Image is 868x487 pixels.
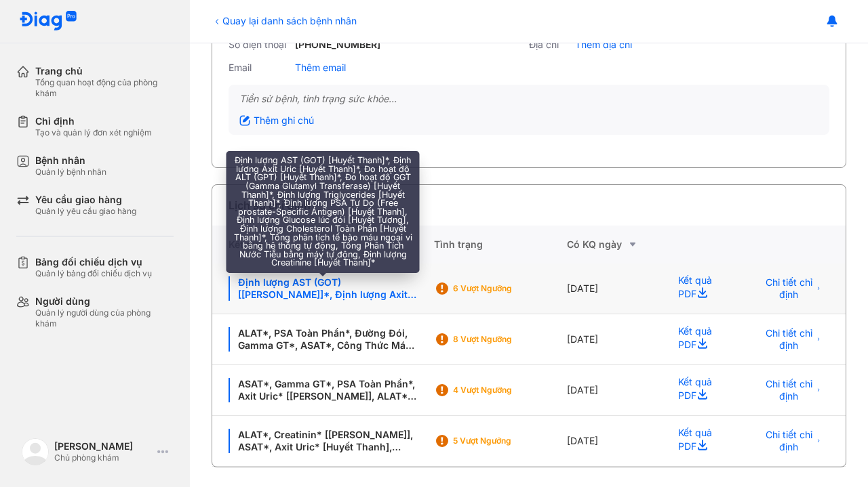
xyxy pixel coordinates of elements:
[662,263,741,314] div: Kết quả PDF
[529,39,570,51] div: Địa chỉ
[295,62,346,74] div: Thêm email
[35,194,136,206] div: Yêu cầu giao hàng
[765,429,812,453] span: Chi tiết chỉ định
[757,379,829,401] button: Chi tiết chỉ định
[35,295,174,308] div: Người dùng
[567,236,662,253] div: Có KQ ngày
[757,278,829,299] button: Chi tiết chỉ định
[434,226,567,263] div: Tình trạng
[239,114,314,127] div: Thêm ghi chú
[295,39,380,51] div: [PHONE_NUMBER]
[54,452,152,463] div: Chủ phòng khám
[567,263,662,314] div: [DATE]
[453,436,561,446] div: 5 Vượt ngưỡng
[212,14,357,28] div: Quay lại danh sách bệnh nhân
[765,327,812,352] span: Chi tiết chỉ định
[567,365,662,416] div: [DATE]
[229,39,290,51] div: Số điện thoại
[757,430,829,452] button: Chi tiết chỉ định
[575,39,632,51] div: Thêm địa chỉ
[35,115,152,127] div: Chỉ định
[662,365,741,416] div: Kết quả PDF
[453,385,561,396] div: 4 Vượt ngưỡng
[35,206,136,217] div: Quản lý yêu cầu giao hàng
[19,11,77,32] img: logo
[212,226,434,263] div: Kết quả
[35,308,174,329] div: Quản lý người dùng của phòng khám
[765,276,812,301] span: Chi tiết chỉ định
[229,62,290,74] div: Email
[35,268,152,279] div: Quản lý bảng đối chiếu dịch vụ
[35,167,106,177] div: Quản lý bệnh nhân
[453,334,561,345] div: 8 Vượt ngưỡng
[757,329,829,350] button: Chi tiết chỉ định
[229,327,418,352] div: ALAT*, PSA Toàn Phần*, Đường Đói, Gamma GT*, ASAT*, Công Thức Máu, Creatinine* [[PERSON_NAME]]
[453,283,561,294] div: 6 Vượt ngưỡng
[22,438,49,465] img: logo
[567,416,662,467] div: [DATE]
[35,256,152,268] div: Bảng đối chiếu dịch vụ
[35,77,174,99] div: Tổng quan hoạt động của phòng khám
[229,197,311,213] div: Lịch sử chỉ định
[567,314,662,365] div: [DATE]
[239,93,818,105] div: Tiền sử bệnh, tình trạng sức khỏe...
[54,440,152,452] div: [PERSON_NAME]
[662,314,741,365] div: Kết quả PDF
[662,416,741,467] div: Kết quả PDF
[35,127,152,138] div: Tạo và quản lý đơn xét nghiệm
[229,276,418,301] div: Định lượng AST (GOT) [[PERSON_NAME]]*, Định lượng Axit Uric [Huyết Thanh]*, Đo hoạt độ ALT (GPT) ...
[765,378,812,402] span: Chi tiết chỉ định
[35,65,174,77] div: Trang chủ
[229,378,418,402] div: ASAT*, Gamma GT*, PSA Toàn Phần*, Axit Uric* [[PERSON_NAME]], ALAT*, Creatinine* [[PERSON_NAME]],...
[229,429,418,453] div: ALAT*, Creatinin* [[PERSON_NAME]], ASAT*, Axit Uric* [Huyết Thanh], Gamma GT*, PSA Toàn Phần*, [M...
[35,154,106,167] div: Bệnh nhân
